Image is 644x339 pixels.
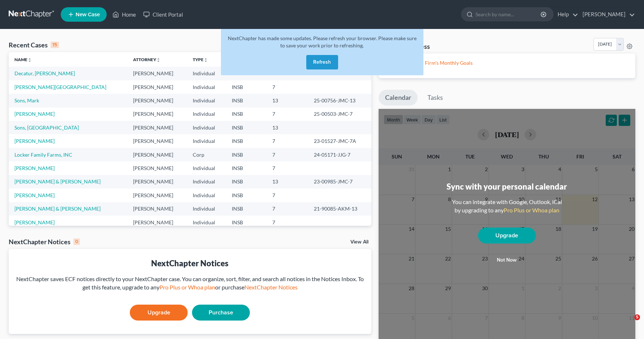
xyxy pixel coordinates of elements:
td: Individual [187,94,226,107]
a: Calendar [379,90,418,106]
td: Individual [187,216,226,229]
td: Individual [187,67,226,80]
td: 13 [266,175,308,188]
a: Upgrade [478,228,536,243]
td: [PERSON_NAME] [127,188,187,202]
a: Sons, [GEOGRAPHIC_DATA] [14,124,79,131]
td: 21-90085-AKM-13 [308,202,371,216]
td: Individual [187,161,226,175]
div: Sync with your personal calendar [447,181,567,192]
td: INSB [226,107,267,121]
td: 7 [266,148,308,161]
td: Individual [187,175,226,188]
td: 7 [266,107,308,121]
span: 5 [634,314,640,320]
td: INSB [226,216,267,229]
td: 13 [266,121,308,134]
td: Individual [187,202,226,216]
a: [PERSON_NAME] & [PERSON_NAME] [14,178,101,185]
td: 7 [266,188,308,202]
a: View All [350,240,368,245]
td: 7 [266,80,308,94]
td: 7 [266,134,308,148]
td: Corp [187,148,226,161]
td: [PERSON_NAME] [127,94,187,107]
td: 23-00985-JMC-7 [308,175,371,188]
a: Help [554,8,578,21]
td: [PERSON_NAME] [127,161,187,175]
div: NextChapter Notices [14,258,366,269]
a: Purchase [192,305,250,321]
iframe: Intercom live chat [619,314,637,332]
a: [PERSON_NAME] & [PERSON_NAME] [14,205,101,212]
div: 0 [73,238,80,245]
td: INSB [226,121,267,134]
td: Individual [187,107,226,121]
button: Refresh [306,55,338,69]
a: [PERSON_NAME] [579,8,635,21]
a: Client Portal [140,8,187,21]
a: [PERSON_NAME] [14,192,55,198]
td: 25-00756-JMC-13 [308,94,371,107]
div: You can integrate with Google, Outlook, iCal by upgrading to any [449,198,565,215]
i: unfold_more [27,58,32,62]
i: unfold_more [204,58,208,62]
td: Individual [187,134,226,148]
td: INSB [226,188,267,202]
span: NextChapter has made some updates. Please refresh your browser. Please make sure to save your wor... [228,35,417,48]
td: INSB [226,134,267,148]
td: [PERSON_NAME] [127,107,187,121]
a: Typeunfold_more [193,57,208,62]
div: NextChapter Notices [9,237,80,246]
td: Individual [187,188,226,202]
a: Tasks [421,90,449,106]
div: NextChapter saves ECF notices directly to your NextChapter case. You can organize, sort, filter, ... [14,275,366,292]
a: Home [109,8,140,21]
td: 25-00503-JMC-7 [308,107,371,121]
td: INSB [226,175,267,188]
td: Individual [187,121,226,134]
td: [PERSON_NAME] [127,134,187,148]
a: [PERSON_NAME] [14,219,55,225]
td: INSB [226,202,267,216]
td: [PERSON_NAME] [127,67,187,80]
a: Locker Family Farms, INC [14,152,72,158]
td: 7 [266,161,308,175]
a: Sons, Mark [14,97,39,103]
span: New Case [76,12,100,17]
td: INSB [226,94,267,107]
td: INSB [226,148,267,161]
a: Pro Plus or Whoa plan [504,207,559,213]
i: unfold_more [156,58,161,62]
td: [PERSON_NAME] [127,175,187,188]
td: [PERSON_NAME] [127,216,187,229]
td: [PERSON_NAME] [127,202,187,216]
td: [PERSON_NAME] [127,80,187,94]
a: [PERSON_NAME][GEOGRAPHIC_DATA] [14,84,106,90]
a: Pro Plus or Whoa plan [159,284,215,291]
a: [PERSON_NAME] [14,111,55,117]
td: INSB [226,161,267,175]
div: Recent Cases [9,41,59,49]
td: INSB [226,80,267,94]
a: Decatur, [PERSON_NAME] [14,70,75,76]
td: [PERSON_NAME] [127,148,187,161]
td: Individual [187,80,226,94]
a: Nameunfold_more [14,57,32,62]
td: 23-01527-JMC-7A [308,134,371,148]
input: Search by name... [475,8,542,21]
a: Upgrade [130,305,188,321]
td: 13 [266,94,308,107]
button: Not now [478,253,536,267]
a: [PERSON_NAME] [14,138,55,144]
td: 24-05171-JJG-7 [308,148,371,161]
p: Please setup your Firm's Monthly Goals [384,59,630,67]
td: [PERSON_NAME] [127,121,187,134]
a: NextChapter Notices [244,284,298,291]
div: 15 [51,42,59,48]
td: 7 [266,202,308,216]
a: [PERSON_NAME] [14,165,55,171]
a: Attorneyunfold_more [133,57,161,62]
td: 7 [266,216,308,229]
